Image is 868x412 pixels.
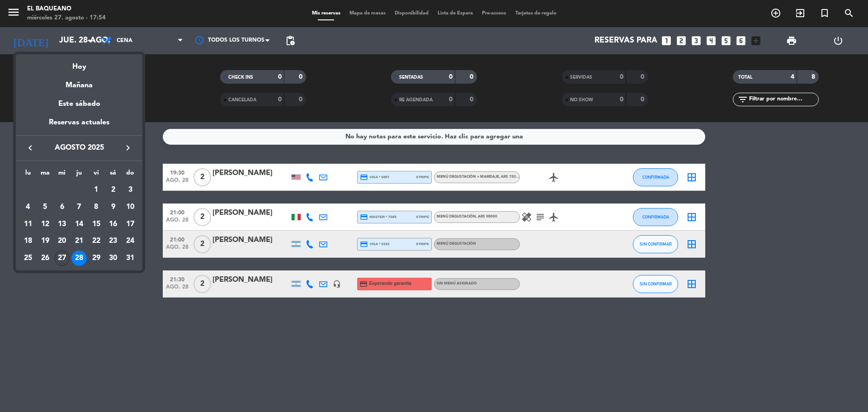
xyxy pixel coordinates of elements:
[20,217,36,232] div: 11
[20,233,36,249] div: 18
[105,168,122,182] th: sábado
[105,182,121,198] div: 2
[123,251,138,266] div: 31
[88,199,105,216] td: 8 de agosto de 2025
[37,216,54,233] td: 12 de agosto de 2025
[20,199,36,215] div: 4
[19,216,37,233] td: 11 de agosto de 2025
[54,217,70,232] div: 13
[53,232,71,250] td: 20 de agosto de 2025
[88,168,105,182] th: viernes
[122,232,139,250] td: 24 de agosto de 2025
[123,142,133,153] i: keyboard_arrow_right
[89,217,104,232] div: 15
[54,199,70,215] div: 6
[71,216,88,233] td: 14 de agosto de 2025
[54,251,70,266] div: 27
[105,217,121,232] div: 16
[71,251,87,266] div: 28
[71,232,88,250] td: 21 de agosto de 2025
[16,117,142,135] div: Reservas actuales
[89,233,104,249] div: 22
[25,142,36,153] i: keyboard_arrow_left
[122,181,139,199] td: 3 de agosto de 2025
[71,199,87,215] div: 7
[22,142,38,154] button: keyboard_arrow_left
[88,216,105,233] td: 15 de agosto de 2025
[19,168,37,182] th: lunes
[71,168,88,182] th: jueves
[19,181,88,199] td: AGO.
[37,168,54,182] th: martes
[88,181,105,199] td: 1 de agosto de 2025
[123,233,138,249] div: 24
[54,233,70,249] div: 20
[71,250,88,267] td: 28 de agosto de 2025
[71,217,87,232] div: 14
[53,168,71,182] th: miércoles
[38,233,53,249] div: 19
[105,181,122,199] td: 2 de agosto de 2025
[122,199,139,216] td: 10 de agosto de 2025
[53,250,71,267] td: 27 de agosto de 2025
[37,232,54,250] td: 19 de agosto de 2025
[105,199,121,215] div: 9
[37,199,54,216] td: 5 de agosto de 2025
[88,250,105,267] td: 29 de agosto de 2025
[120,142,136,154] button: keyboard_arrow_right
[122,168,139,182] th: domingo
[53,216,71,233] td: 13 de agosto de 2025
[123,217,138,232] div: 17
[19,199,37,216] td: 4 de agosto de 2025
[19,232,37,250] td: 18 de agosto de 2025
[16,73,142,91] div: Mañana
[19,250,37,267] td: 25 de agosto de 2025
[20,251,36,266] div: 25
[89,251,104,266] div: 29
[105,199,122,216] td: 9 de agosto de 2025
[89,199,104,215] div: 8
[16,54,142,73] div: Hoy
[38,142,120,154] span: agosto 2025
[71,233,87,249] div: 21
[88,232,105,250] td: 22 de agosto de 2025
[105,216,122,233] td: 16 de agosto de 2025
[38,217,53,232] div: 12
[123,199,138,215] div: 10
[105,232,122,250] td: 23 de agosto de 2025
[105,233,121,249] div: 23
[123,182,138,198] div: 3
[16,91,142,117] div: Este sábado
[53,199,71,216] td: 6 de agosto de 2025
[105,251,121,266] div: 30
[89,182,104,198] div: 1
[122,216,139,233] td: 17 de agosto de 2025
[71,199,88,216] td: 7 de agosto de 2025
[38,251,53,266] div: 26
[38,199,53,215] div: 5
[105,250,122,267] td: 30 de agosto de 2025
[122,250,139,267] td: 31 de agosto de 2025
[37,250,54,267] td: 26 de agosto de 2025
